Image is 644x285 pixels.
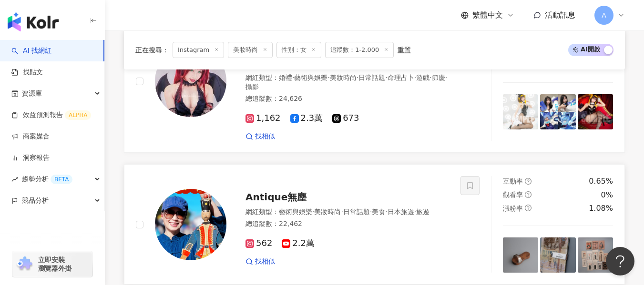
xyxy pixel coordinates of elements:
[245,257,275,266] a: 找相似
[432,74,445,81] span: 節慶
[385,74,387,81] span: ·
[11,68,43,77] a: 找貼文
[388,208,414,216] span: 日本旅遊
[245,113,281,123] span: 1,162
[416,208,429,216] span: 旅遊
[11,110,91,120] a: 效益預測報告ALPHA
[503,205,523,212] span: 漲粉率
[327,74,329,81] span: ·
[294,74,327,81] span: 藝術與娛樂
[325,42,394,58] span: 追蹤數：1-2,000
[22,83,42,104] span: 資源庫
[276,42,321,58] span: 性別：女
[503,94,538,129] img: post-image
[388,74,414,81] span: 命理占卜
[245,73,449,92] div: 網紅類型 ：
[12,251,92,277] a: chrome extension立即安裝 瀏覽器外掛
[124,164,625,285] a: KOL AvatarAntique無塵網紅類型：藝術與娛樂·美妝時尚·日常話題·美食·日本旅遊·旅遊總追蹤數：22,4625622.2萬找相似互動率question-circle0.65%觀看率...
[51,175,72,184] div: BETA
[255,257,275,266] span: 找相似
[124,10,625,153] a: KOL Avatar[PERSON_NAME] x [PERSON_NAME][PERSON_NAME][PERSON_NAME]katsurayuyu網紅類型：婚禮·藝術與娛樂·美妝時尚·日常...
[358,74,385,81] span: 日常話題
[429,74,431,81] span: ·
[245,83,259,90] span: 攝影
[255,132,275,141] span: 找相似
[445,74,447,81] span: ·
[155,46,226,117] img: KOL Avatar
[245,191,307,203] span: Antique無塵
[314,208,341,216] span: 美妝時尚
[601,190,613,200] div: 0%
[245,94,449,104] div: 總追蹤數 ： 24,626
[330,74,357,81] span: 美妝時尚
[525,205,532,211] span: question-circle
[11,46,51,56] a: searchAI 找網紅
[589,203,613,214] div: 1.08%
[22,168,72,190] span: 趨勢分析
[11,132,50,141] a: 商案媒合
[370,208,372,216] span: ·
[11,153,50,163] a: 洞察報告
[357,74,358,81] span: ·
[503,177,523,185] span: 互動率
[343,208,370,216] span: 日常話題
[15,256,34,272] img: chrome extension
[332,113,359,123] span: 673
[503,191,523,198] span: 觀看率
[8,12,59,31] img: logo
[589,176,613,187] div: 0.65%
[312,208,314,216] span: ·
[545,10,575,20] span: 活動訊息
[173,42,224,58] span: Instagram
[606,247,634,275] iframe: Help Scout Beacon - Open
[279,208,312,216] span: 藝術與娛樂
[245,132,275,141] a: 找相似
[290,113,323,123] span: 2.3萬
[578,94,613,129] img: post-image
[385,208,387,216] span: ·
[135,46,169,54] span: 正在搜尋 ：
[414,208,416,216] span: ·
[602,10,606,20] span: A
[245,238,272,248] span: 562
[282,238,315,248] span: 2.2萬
[292,74,294,81] span: ·
[472,10,503,20] span: 繁體中文
[525,191,532,198] span: question-circle
[341,208,343,216] span: ·
[38,256,72,273] span: 立即安裝 瀏覽器外掛
[540,237,575,273] img: post-image
[540,94,575,129] img: post-image
[503,237,538,273] img: post-image
[578,237,613,273] img: post-image
[245,219,449,229] div: 總追蹤數 ： 22,462
[245,207,449,217] div: 網紅類型 ：
[11,176,18,183] span: rise
[155,189,226,260] img: KOL Avatar
[228,42,273,58] span: 美妝時尚
[416,74,429,81] span: 遊戲
[414,74,416,81] span: ·
[22,190,49,211] span: 競品分析
[279,74,292,81] span: 婚禮
[398,46,411,54] div: 重置
[525,178,532,185] span: question-circle
[372,208,385,216] span: 美食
